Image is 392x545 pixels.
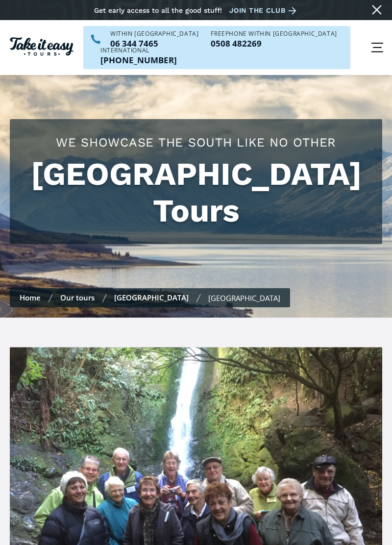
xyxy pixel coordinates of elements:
[211,39,337,48] p: 0508 482269
[211,31,337,37] div: Freephone WITHIN [GEOGRAPHIC_DATA]
[100,48,177,53] div: International
[229,4,300,17] a: Join the club
[114,293,189,302] a: [GEOGRAPHIC_DATA]
[10,37,73,56] img: Take it easy Tours logo
[60,293,95,302] a: Our tours
[211,39,337,48] a: Call us freephone within NZ on 0508482269
[110,39,198,48] p: 06 344 7465
[363,33,392,62] div: menu
[10,288,290,307] nav: breadcrumbs
[100,56,177,64] p: [PHONE_NUMBER]
[20,293,41,302] a: Home
[100,56,177,64] a: Call us outside of NZ on +6463447465
[110,39,198,48] a: Call us within NZ on 063447465
[369,2,385,18] a: Close message
[110,31,198,37] div: WITHIN [GEOGRAPHIC_DATA]
[20,156,372,229] h1: [GEOGRAPHIC_DATA] Tours
[94,6,222,14] div: Get early access to all the good stuff!
[10,35,73,61] a: Homepage
[208,293,280,303] div: [GEOGRAPHIC_DATA]
[20,134,372,151] h2: We showcase the south like no other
